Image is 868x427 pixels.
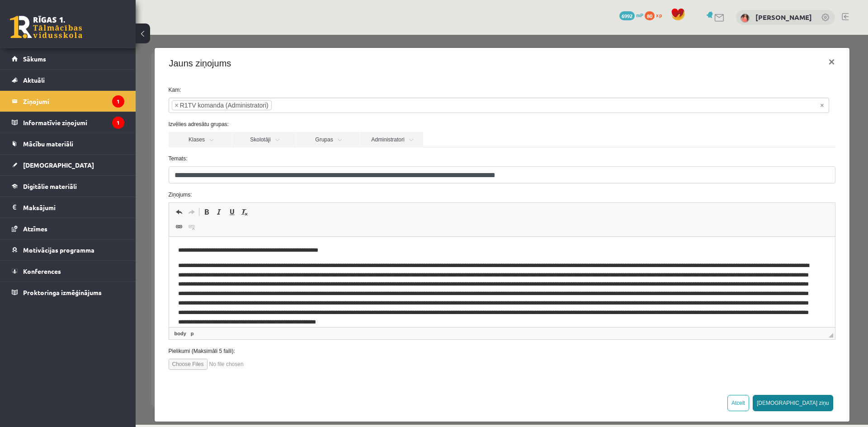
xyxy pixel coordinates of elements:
button: Atcelt [592,360,613,376]
span: Mācību materiāli [23,140,73,148]
legend: Informatīvie ziņojumi [23,112,124,133]
a: Undo (Ctrl+Z) [37,171,50,183]
a: Italic (Ctrl+I) [77,171,90,183]
a: Bold (Ctrl+B) [65,171,77,183]
a: 6992 mP [619,11,643,19]
span: Atzīmes [23,225,47,233]
a: Mācību materiāli [12,133,124,154]
button: [DEMOGRAPHIC_DATA] ziņu [617,360,698,376]
a: Informatīvie ziņojumi1 [12,112,124,133]
iframe: Editor, wiswyg-editor-47363839836460-1756846660-76 [33,202,699,292]
a: Redo (Ctrl+Y) [50,171,62,183]
span: Sākums [23,55,46,63]
span: Motivācijas programma [23,246,94,254]
a: 80 xp [645,11,666,19]
a: body element [37,295,52,303]
a: Skolotāji [97,97,160,113]
a: Remove Format [103,171,115,183]
a: p element [53,295,60,303]
a: Konferences [12,261,124,282]
label: Ziņojums: [26,156,707,164]
label: Temats: [26,120,707,128]
h4: Jauns ziņojums [33,22,96,35]
span: Proktoringa izmēģinājums [23,288,102,296]
a: [PERSON_NAME] [755,13,812,22]
a: Underline (Ctrl+U) [90,171,103,183]
a: Grupas [160,97,224,113]
a: Aktuāli [12,70,124,90]
a: Ziņojumi1 [12,91,124,112]
a: Maksājumi [12,197,124,218]
img: Maija Putniņa [741,14,750,23]
legend: Maksājumi [23,197,124,218]
span: Konferences [23,267,61,275]
span: Resize [693,298,698,303]
i: 1 [112,95,124,108]
i: 1 [112,117,124,129]
label: Pielikumi (Maksimāli 5 faili): [26,312,707,320]
label: Izvēlies adresātu grupas: [26,85,707,94]
span: Aktuāli [23,76,45,84]
span: Digitālie materiāli [23,182,77,190]
a: Rīgas 1. Tālmācības vidusskola [10,16,82,38]
span: 80 [645,11,655,20]
span: Noņemt visus vienumus [684,66,688,75]
a: [DEMOGRAPHIC_DATA] [12,155,124,175]
a: Unlink [50,186,62,198]
span: xp [656,11,662,19]
span: × [39,66,43,75]
a: Administratori [224,97,288,113]
span: mP [636,11,643,19]
legend: Ziņojumi [23,91,124,112]
a: Digitālie materiāli [12,176,124,197]
button: × [685,14,706,40]
a: Link (Ctrl+K) [37,186,50,198]
body: Editor, wiswyg-editor-47363839836460-1756846660-76 [9,9,657,99]
a: Klases [33,97,96,113]
span: 6992 [619,11,635,20]
a: Motivācijas programma [12,239,124,260]
li: R1TV komanda (Administratori) [36,66,136,75]
a: Atzīmes [12,218,124,239]
a: Proktoringa izmēģinājums [12,282,124,303]
a: Sākums [12,48,124,69]
span: [DEMOGRAPHIC_DATA] [23,161,94,169]
label: Kam: [26,51,707,59]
